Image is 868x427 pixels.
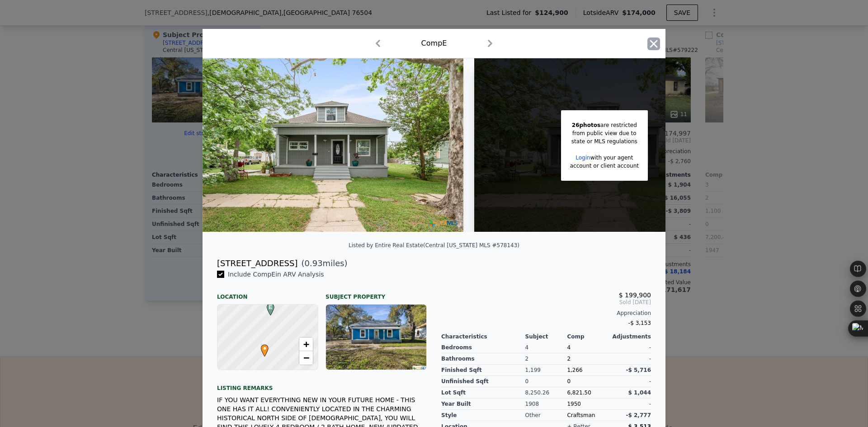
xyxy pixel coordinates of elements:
[567,410,609,421] div: Craftsman
[264,303,270,309] div: E
[203,58,463,232] img: Property Img
[576,155,590,161] a: Login
[349,242,519,249] div: Listed by Entire Real Estate (Central [US_STATE] MLS #578143)
[567,367,582,373] span: 1,266
[217,286,318,300] div: Location
[567,344,571,351] span: 4
[628,320,651,326] span: -$ 3,153
[609,333,651,340] div: Adjustments
[303,338,309,350] span: +
[609,353,651,365] div: -
[259,344,264,350] div: •
[525,342,567,353] div: 4
[441,376,525,387] div: Unfinished Sqft
[567,333,609,340] div: Comp
[441,410,525,421] div: Style
[609,342,651,353] div: -
[217,377,427,392] div: Listing remarks
[572,122,600,128] span: 26 photos
[259,342,271,355] span: •
[609,376,651,387] div: -
[525,399,567,410] div: 1908
[217,257,297,270] div: [STREET_ADDRESS]
[441,310,651,317] div: Appreciation
[441,365,525,376] div: Finished Sqft
[609,399,651,410] div: -
[441,387,525,399] div: Lot Sqft
[567,353,609,365] div: 2
[264,303,277,311] span: E
[224,271,328,278] span: Include Comp E in ARV Analysis
[525,333,567,340] div: Subject
[570,137,639,145] div: state or MLS regulations
[628,389,651,396] span: $ 1,044
[567,378,571,385] span: 0
[325,286,427,300] div: Subject Property
[305,258,323,268] span: 0.93
[570,162,639,170] div: account or client account
[567,389,591,396] span: 6,821.50
[567,399,609,410] div: 1950
[570,129,639,137] div: from public view due to
[299,338,313,351] a: Zoom in
[297,257,347,270] span: ( miles)
[441,299,651,306] span: Sold [DATE]
[303,352,309,363] span: −
[421,38,447,49] div: Comp E
[619,291,651,299] span: $ 199,900
[441,342,525,353] div: Bedrooms
[441,333,525,340] div: Characteristics
[299,351,313,365] a: Zoom out
[525,410,567,421] div: Other
[441,353,525,365] div: Bathrooms
[570,121,639,129] div: are restricted
[590,155,633,161] span: with your agent
[525,387,567,399] div: 8,250.26
[626,412,651,418] span: -$ 2,777
[525,365,567,376] div: 1,199
[626,367,651,373] span: -$ 5,716
[441,399,525,410] div: Year Built
[525,376,567,387] div: 0
[525,353,567,365] div: 2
